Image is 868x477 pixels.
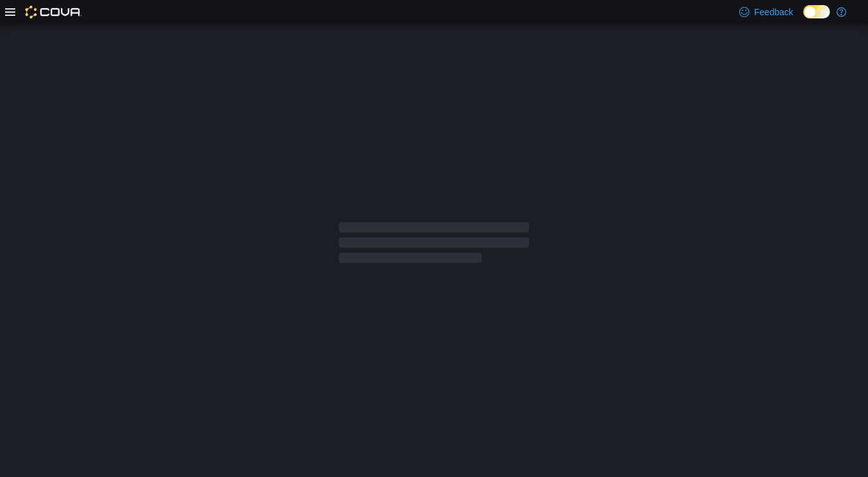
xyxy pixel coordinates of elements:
span: Loading [339,225,529,265]
span: Feedback [754,6,793,18]
span: Dark Mode [803,18,804,19]
img: Cova [25,6,82,18]
input: Dark Mode [803,5,830,18]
